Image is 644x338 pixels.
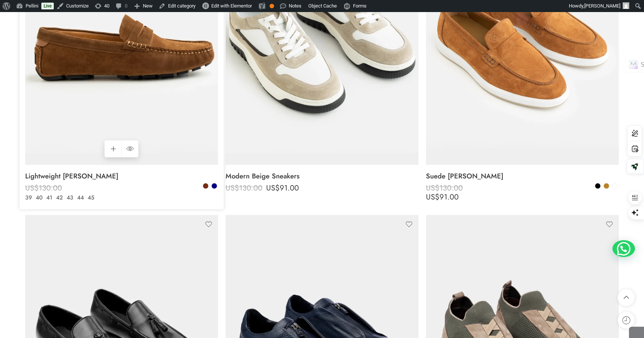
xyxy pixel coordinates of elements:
span: US$ [426,183,439,193]
a: Lightweight [PERSON_NAME] [25,169,218,184]
a: 42 [54,193,65,202]
a: 41 [44,193,54,202]
a: Select options for “Lightweight Penny Loafers” [105,140,121,157]
a: 39 [23,193,34,202]
span: US$ [226,183,239,193]
a: 45 [86,193,96,202]
span: [PERSON_NAME] [584,3,620,9]
bdi: 91.00 [25,192,58,202]
a: Greige [612,183,618,189]
span: US$ [25,183,39,193]
a: 40 [34,193,44,202]
bdi: 130.00 [25,183,62,193]
a: Suede [PERSON_NAME] [426,169,619,184]
bdi: 91.00 [426,192,459,202]
a: Brown [202,183,209,189]
div: OK [270,4,274,8]
bdi: 130.00 [226,183,262,193]
a: Navy [211,183,218,189]
a: Black [594,183,601,189]
a: QUICK SHOP [121,140,138,157]
a: 44 [75,193,86,202]
a: 43 [65,193,75,202]
a: Live [41,3,54,9]
bdi: 130.00 [426,183,463,193]
span: US$ [426,192,439,202]
bdi: 91.00 [266,183,299,193]
a: Camel [603,183,610,189]
span: Edit with Elementor [211,3,252,9]
span: US$ [25,192,39,202]
span: US$ [266,183,280,193]
a: Modern Beige Sneakers [226,169,418,184]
